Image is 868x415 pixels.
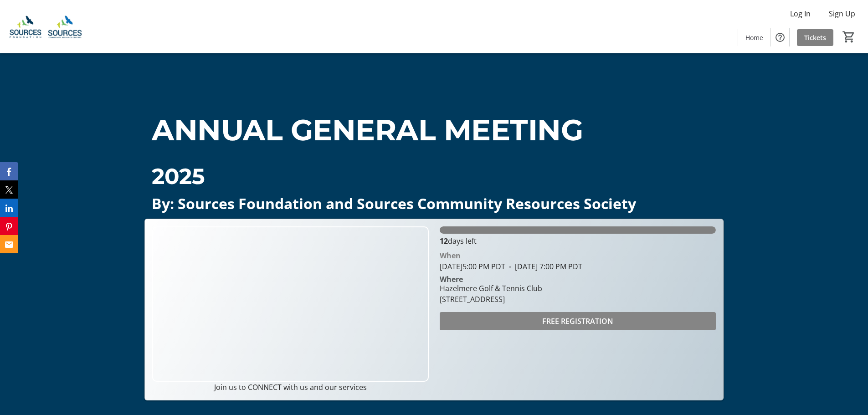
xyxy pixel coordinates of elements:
[152,163,205,190] span: 2025
[5,4,87,49] img: Sources Community Resources Society and Sources Foundation's Logo
[804,33,826,42] span: Tickets
[745,33,763,42] span: Home
[440,226,716,234] div: 100% of fundraising goal reached
[822,6,863,21] button: Sign Up
[505,261,515,272] span: -
[440,283,542,294] div: Hazelmere Golf & Tennis Club
[440,236,448,246] span: 12
[797,29,833,46] a: Tickets
[152,226,428,382] img: Campaign CTA Media Photo
[440,312,716,330] button: FREE REGISTRATION
[152,195,716,211] p: By: Sources Foundation and Sources Community Resources Society
[152,382,428,393] p: Join us to CONNECT with us and our services
[829,8,855,19] span: Sign Up
[841,29,857,45] button: Cart
[440,294,542,305] div: [STREET_ADDRESS]
[783,6,818,21] button: Log In
[152,108,716,152] p: ANNUAL GENERAL MEETING
[542,316,613,327] span: FREE REGISTRATION
[440,250,461,261] div: When
[790,8,811,19] span: Log In
[440,236,716,246] p: days left
[505,261,582,272] span: [DATE] 7:00 PM PDT
[440,276,463,283] div: Where
[771,28,789,46] button: Help
[440,261,505,272] span: [DATE] 5:00 PM PDT
[738,29,770,46] a: Home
